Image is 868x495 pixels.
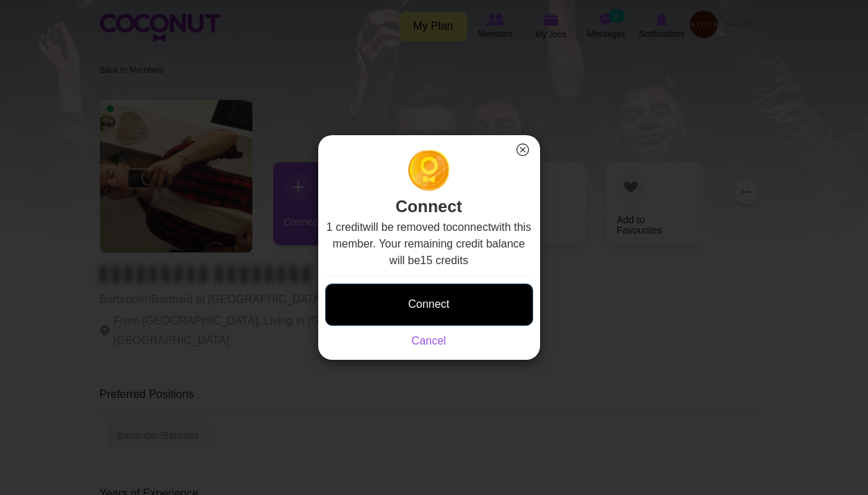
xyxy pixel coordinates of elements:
button: Close [514,141,532,159]
a: Cancel [412,335,446,347]
b: 15 credits [420,254,468,266]
button: Connect [325,284,533,326]
h2: Connect [325,149,533,219]
b: connect [452,221,491,233]
div: will be removed to with this member. Your remaining credit balance will be [325,219,533,349]
b: 1 credit [327,221,363,233]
